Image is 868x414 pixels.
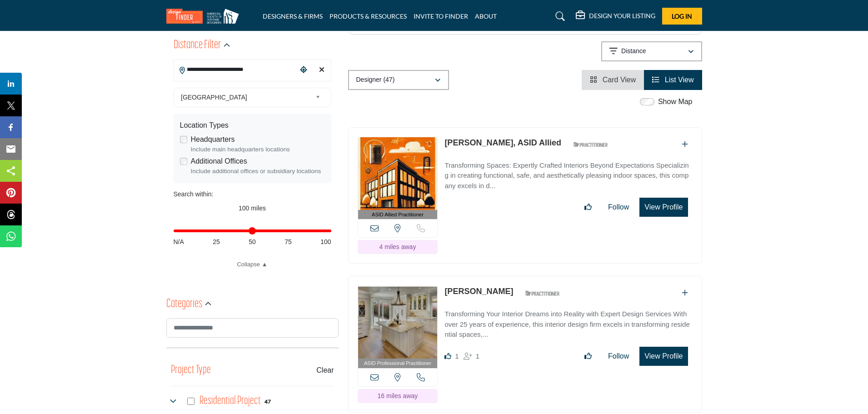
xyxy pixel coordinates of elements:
a: Add To List [682,140,688,148]
button: Designer (47) [348,70,449,90]
span: 16 miles away [378,392,418,399]
span: ASID Professional Practitioner [364,359,431,367]
p: Transforming Your Interior Dreams into Reality with Expert Design Services With over 25 years of ... [444,309,692,340]
a: DESIGNERS & FIRMS [263,12,323,20]
button: Like listing [579,198,598,216]
div: DESIGN YOUR LISTING [576,11,655,22]
button: Follow [602,347,635,365]
p: Transforming Spaces: Expertly Crafted Interiors Beyond Expectations Specializing in creating func... [444,160,692,191]
input: Select Residential Project checkbox [187,398,195,405]
a: View List [652,76,693,84]
div: Search within: [174,190,331,199]
a: ASID Allied Practitioner [358,137,438,219]
img: ASID Qualified Practitioners Badge Icon [570,139,611,150]
div: 47 Results For Residential Project [264,397,271,405]
p: Gail Diehl [444,285,513,298]
div: Clear search location [315,60,329,80]
span: 25 [213,237,220,247]
span: Log In [672,12,692,20]
buton: Clear [316,365,334,376]
li: List View [644,70,702,90]
label: Additional Offices [191,156,247,167]
button: View Profile [639,347,688,366]
input: Search Category [166,318,339,338]
p: Designer (47) [356,75,395,85]
span: Card View [603,76,636,84]
input: Search Location [174,61,297,79]
div: Include main headquarters locations [191,145,325,154]
span: [GEOGRAPHIC_DATA] [181,92,312,103]
a: ABOUT [475,12,497,20]
span: List View [665,76,694,84]
label: Headquarters [191,134,235,145]
button: Distance [601,41,702,61]
span: N/A [174,237,184,247]
button: View Profile [639,198,688,217]
button: Log In [662,8,702,25]
button: Like listing [579,347,598,365]
span: 50 [249,237,256,247]
img: ASID Qualified Practitioners Badge Icon [522,288,563,299]
span: 100 [320,237,331,247]
span: 1 [476,352,479,360]
img: Ashley Mervau, ASID Allied [358,137,438,210]
a: Add To List [682,289,688,297]
img: Gail Diehl [358,286,438,359]
a: Transforming Spaces: Expertly Crafted Interiors Beyond Expectations Specializing in creating func... [444,155,692,191]
span: 1 [455,352,459,360]
a: ASID Professional Practitioner [358,286,438,368]
a: [PERSON_NAME] [444,287,513,296]
label: Show Map [658,96,693,107]
h2: Categories [166,296,202,313]
div: Include additional offices or subsidiary locations [191,167,325,176]
div: Choose your current location [297,60,310,80]
button: Project Type [171,362,211,379]
h2: Distance Filter [174,37,221,54]
a: Collapse ▲ [174,260,331,269]
a: INVITE TO FINDER [414,12,468,20]
p: Ashley Mervau, ASID Allied [444,137,561,149]
i: Like [444,353,451,359]
a: [PERSON_NAME], ASID Allied [444,138,561,147]
span: 100 miles [239,205,266,212]
h5: DESIGN YOUR LISTING [589,12,655,20]
a: PRODUCTS & RESOURCES [329,12,407,20]
a: View Card [590,76,636,84]
div: Location Types [180,120,325,131]
span: ASID Allied Practitioner [372,211,424,219]
div: Followers [464,351,479,362]
a: Transforming Your Interior Dreams into Reality with Expert Design Services With over 25 years of ... [444,304,692,340]
a: Search [547,9,571,24]
b: 47 [264,399,271,405]
img: Site Logo [166,9,244,24]
h4: Residential Project: Types of projects range from simple residential renovations to highly comple... [200,393,261,409]
span: 75 [284,237,292,247]
span: 4 miles away [379,243,416,250]
button: Follow [602,198,635,216]
li: Card View [582,70,644,90]
p: Distance [621,47,646,56]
